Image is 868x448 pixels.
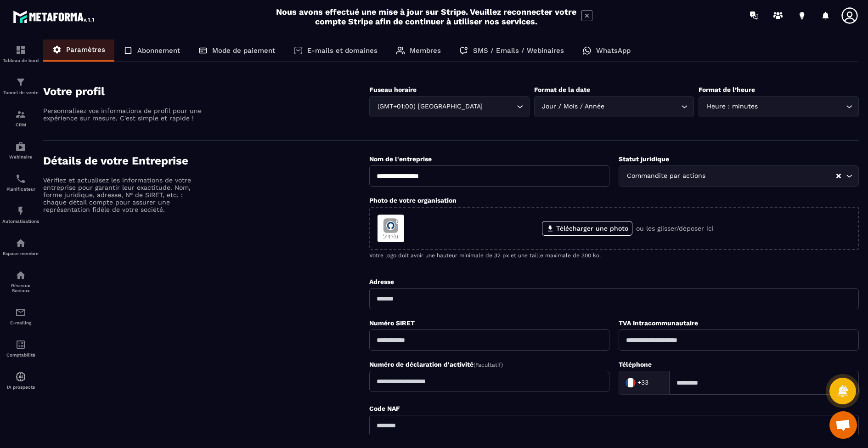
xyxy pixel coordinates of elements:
p: Espace membre [2,251,39,256]
label: Nom de l'entreprise [369,155,432,163]
a: automationsautomationsEspace membre [2,231,39,263]
label: Format de l’heure [699,86,755,93]
img: accountant [15,339,26,350]
img: scheduler [15,173,26,184]
div: Search for option [619,165,859,187]
img: automations [15,238,26,249]
div: Search for option [699,96,859,117]
p: ou les glisser/déposer ici [636,225,714,232]
label: Fuseau horaire [369,86,417,93]
p: Tableau de bord [2,58,39,63]
img: formation [15,45,26,56]
img: formation [15,77,26,88]
div: Search for option [619,371,669,395]
img: email [15,307,26,318]
label: Télécharger une photo [542,221,632,236]
input: Search for option [607,102,679,112]
a: formationformationTableau de bord [2,38,39,70]
a: schedulerschedulerPlanificateur [2,166,39,198]
label: Format de la date [534,86,590,93]
input: Search for option [485,102,514,112]
p: Personnalisez vos informations de profil pour une expérience sur mesure. C'est simple et rapide ! [43,107,204,122]
label: Numéro de déclaration d'activité [369,361,503,368]
p: IA prospects [2,385,39,390]
span: Jour / Mois / Année [540,102,607,112]
a: automationsautomationsWebinaire [2,134,39,166]
label: Photo de votre organisation [369,197,457,204]
label: Adresse [369,278,394,285]
h4: Détails de votre Entreprise [43,154,369,167]
img: automations [15,371,26,382]
label: Code NAF [369,405,400,412]
a: automationsautomationsAutomatisations [2,198,39,231]
a: formationformationCRM [2,102,39,134]
label: TVA Intracommunautaire [619,319,698,327]
span: Commandite par actions [625,171,707,181]
p: Mode de paiement [212,46,275,55]
img: social-network [15,270,26,281]
button: Clear Selected [836,173,841,180]
img: formation [15,109,26,120]
p: Votre logo doit avoir une hauteur minimale de 32 px et une taille maximale de 300 ko. [369,252,859,259]
p: Comptabilité [2,352,39,357]
p: Paramètres [66,45,105,54]
p: Vérifiez et actualisez les informations de votre entreprise pour garantir leur exactitude. Nom, f... [43,176,204,213]
a: accountantaccountantComptabilité [2,332,39,364]
label: Téléphone [619,361,652,368]
p: SMS / Emails / Webinaires [473,46,564,55]
a: formationformationTunnel de vente [2,70,39,102]
p: Membres [410,46,441,55]
p: Webinaire [2,154,39,159]
p: E-mails et domaines [307,46,378,55]
img: automations [15,205,26,216]
input: Search for option [707,171,835,181]
p: Abonnement [137,46,180,55]
p: E-mailing [2,320,39,325]
p: Planificateur [2,187,39,192]
p: Réseaux Sociaux [2,283,39,293]
p: WhatsApp [596,46,631,55]
input: Search for option [650,376,659,390]
a: emailemailE-mailing [2,300,39,332]
a: social-networksocial-networkRéseaux Sociaux [2,263,39,300]
div: Search for option [369,96,530,117]
label: Numéro SIRET [369,319,415,327]
span: (Facultatif) [473,362,503,368]
span: +33 [637,378,648,387]
a: Ouvrir le chat [829,411,857,439]
p: Tunnel de vente [2,90,39,95]
img: Country Flag [621,374,640,392]
h2: Nous avons effectué une mise à jour sur Stripe. Veuillez reconnecter votre compte Stripe afin de ... [276,7,577,26]
span: Heure : minutes [705,102,760,112]
span: (GMT+01:00) [GEOGRAPHIC_DATA] [375,102,485,112]
h4: Votre profil [43,85,369,98]
img: automations [15,141,26,152]
p: CRM [2,122,39,127]
img: logo [13,8,96,25]
p: Automatisations [2,219,39,224]
div: Search for option [534,96,694,117]
label: Statut juridique [619,155,669,163]
input: Search for option [760,102,844,112]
